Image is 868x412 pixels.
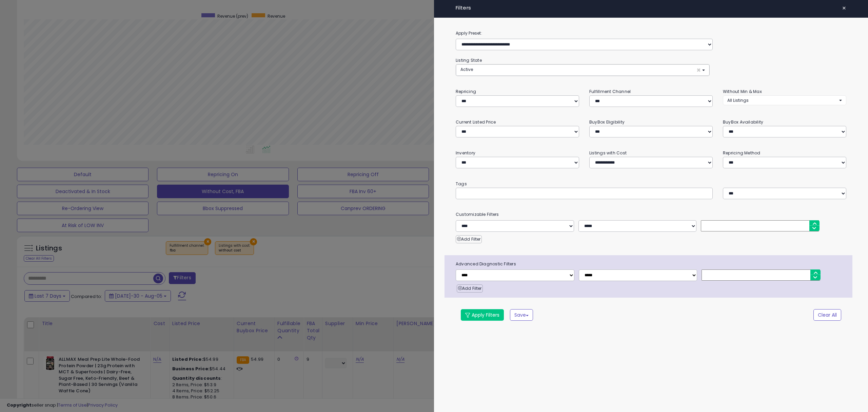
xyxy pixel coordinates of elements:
[839,3,849,13] button: ×
[451,30,851,37] label: Apply Preset:
[589,119,625,125] small: BuyBox Eligibility
[456,150,475,156] small: Inventory
[456,235,482,243] button: Add Filter
[456,89,476,94] small: Repricing
[813,309,841,321] button: Clear All
[456,5,846,11] h4: Filters
[842,3,846,13] span: ×
[451,260,852,268] span: Advanced Diagnostic Filters
[451,211,851,218] small: Customizable Filters
[723,89,762,94] small: Without Min & Max
[696,67,701,74] span: ×
[589,89,631,94] small: Fulfillment Channel
[457,284,483,293] button: Add Filter
[727,97,749,103] span: All Listings
[723,95,846,105] button: All Listings
[589,150,627,156] small: Listings with Cost
[456,57,482,63] small: Listing State
[510,309,533,321] button: Save
[723,150,761,156] small: Repricing Method
[456,119,496,125] small: Current Listed Price
[451,180,851,188] small: Tags
[461,309,504,321] button: Apply Filters
[456,64,709,76] button: Active ×
[723,119,763,125] small: BuyBox Availability
[460,67,473,72] span: Active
